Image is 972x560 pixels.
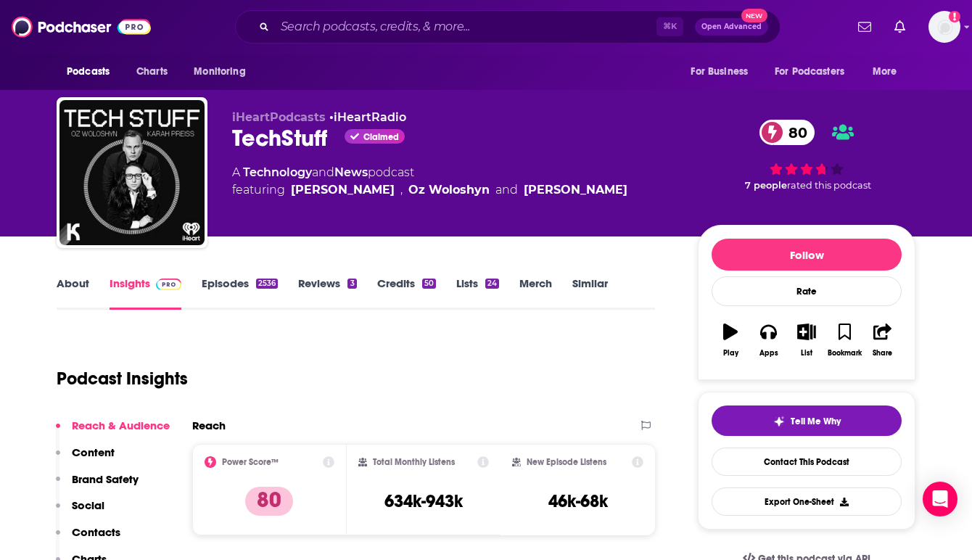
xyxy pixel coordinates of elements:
a: Charts [127,58,176,86]
button: open menu [765,58,865,86]
a: Similar [572,276,608,310]
span: Tell Me Why [791,416,841,427]
div: [PERSON_NAME] [524,181,627,199]
div: 80 7 peoplerated this podcast [698,110,915,200]
span: Podcasts [67,62,110,82]
button: open menu [680,58,766,86]
a: 80 [759,120,815,145]
img: Podchaser Pro [156,279,181,290]
div: Open Intercom Messenger [923,482,957,516]
button: Contacts [56,525,120,552]
img: Podchaser - Follow, Share and Rate Podcasts [12,13,151,41]
a: Show notifications dropdown [852,15,877,39]
span: For Podcasters [775,62,844,82]
a: About [57,276,89,310]
span: iHeartPodcasts [232,110,326,124]
input: Search podcasts, credits, & more... [275,15,656,38]
span: • [329,110,406,124]
h3: 634k-943k [384,490,463,512]
a: Jonathan Strickland [291,181,395,199]
span: Logged in as HughE [928,11,960,43]
span: For Business [691,62,748,82]
button: Play [712,314,749,366]
a: Episodes2536 [202,276,278,310]
a: Technology [243,165,312,179]
span: and [312,165,334,179]
div: 2536 [256,279,278,289]
span: ⌘ K [656,17,683,36]
h2: Reach [192,419,226,432]
button: Follow [712,239,902,271]
div: List [801,349,812,358]
img: User Profile [928,11,960,43]
button: Show profile menu [928,11,960,43]
p: Brand Safety [72,472,139,486]
span: New [741,9,767,22]
span: 80 [774,120,815,145]
span: Open Advanced [701,23,762,30]
div: 50 [422,279,436,289]
button: tell me why sparkleTell Me Why [712,405,902,436]
button: Open AdvancedNew [695,18,768,36]
h3: 46k-68k [548,490,608,512]
span: featuring [232,181,627,199]
button: Reach & Audience [56,419,170,445]
span: More [873,62,897,82]
span: rated this podcast [787,180,871,191]
button: List [788,314,825,366]
a: News [334,165,368,179]
button: open menu [184,58,264,86]
div: Bookmark [828,349,862,358]
span: Monitoring [194,62,245,82]
p: Contacts [72,525,120,539]
div: 24 [485,279,499,289]
button: Share [864,314,902,366]
p: Reach & Audience [72,419,170,432]
button: open menu [862,58,915,86]
h2: Power Score™ [222,457,279,467]
button: Apps [749,314,787,366]
div: Search podcasts, credits, & more... [235,10,781,44]
span: , [400,181,403,199]
div: Apps [759,349,778,358]
a: Contact This Podcast [712,448,902,476]
div: Play [723,349,738,358]
button: Bookmark [825,314,863,366]
img: tell me why sparkle [773,416,785,427]
button: Export One-Sheet [712,487,902,516]
svg: Add a profile image [949,11,960,22]
a: Show notifications dropdown [889,15,911,39]
button: Content [56,445,115,472]
button: Brand Safety [56,472,139,499]
div: 3 [347,279,356,289]
span: and [495,181,518,199]
p: Social [72,498,104,512]
h2: New Episode Listens [527,457,606,467]
span: Charts [136,62,168,82]
a: Lists24 [456,276,499,310]
h2: Total Monthly Listens [373,457,455,467]
span: Claimed [363,133,399,141]
button: Social [56,498,104,525]
div: A podcast [232,164,627,199]
img: TechStuff [59,100,205,245]
a: iHeartRadio [334,110,406,124]
p: 80 [245,487,293,516]
div: Share [873,349,892,358]
a: Reviews3 [298,276,356,310]
p: Content [72,445,115,459]
a: Merch [519,276,552,310]
button: open menu [57,58,128,86]
div: Rate [712,276,902,306]
h1: Podcast Insights [57,368,188,390]
a: Credits50 [377,276,436,310]
a: InsightsPodchaser Pro [110,276,181,310]
div: Oz Woloshyn [408,181,490,199]
span: 7 people [745,180,787,191]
